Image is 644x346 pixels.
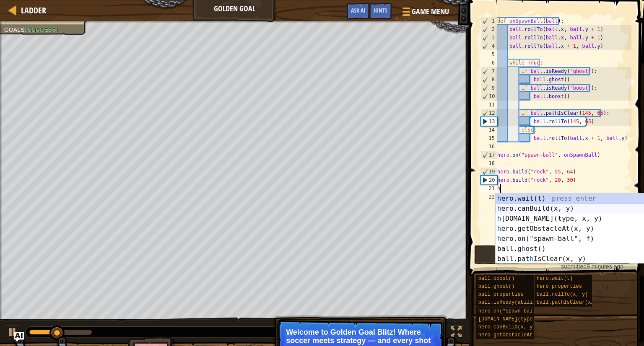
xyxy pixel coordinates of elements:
[474,245,550,264] button: Run ⇧↵
[351,6,365,14] span: Ask AI
[478,316,554,322] span: [DOMAIN_NAME](type, x, y)
[374,6,387,14] span: Hints
[481,151,497,159] div: 17
[448,325,465,342] button: Toggle fullscreen
[480,193,497,201] div: 22
[537,284,582,289] span: hero properties
[481,109,497,117] div: 12
[480,59,497,67] div: 6
[481,42,497,50] div: 4
[481,92,497,101] div: 10
[480,159,497,168] div: 18
[537,276,573,281] span: hero.wait(t)
[480,134,497,142] div: 15
[480,142,497,151] div: 16
[481,75,497,84] div: 8
[481,34,497,42] div: 3
[481,17,497,25] div: 1
[4,325,21,342] button: Ctrl + P: Play
[478,284,514,289] span: ball.ghost()
[480,101,497,109] div: 11
[481,117,497,126] div: 13
[478,292,524,297] span: ball properties
[537,300,603,305] span: ball.pathIsClear(x, y)
[21,5,46,16] span: Ladder
[412,6,449,17] span: Game Menu
[24,26,28,33] span: :
[480,184,497,193] div: 21
[396,3,454,23] button: Game Menu
[4,26,24,33] span: Goals
[478,276,514,281] span: ball.boost()
[537,292,588,297] span: ball.rollTo(x, y)
[481,84,497,92] div: 9
[481,168,497,176] div: 19
[28,26,58,33] span: Success!
[478,308,551,314] span: hero.on("spawn-ball", f)
[480,126,497,134] div: 14
[481,67,497,75] div: 7
[478,332,551,338] span: hero.getObstacleAt(x, y)
[480,50,497,59] div: 5
[347,3,369,19] button: Ask AI
[478,300,542,305] span: ball.isReady(ability)
[14,332,24,342] button: Ask AI
[17,5,46,16] a: Ladder
[481,176,497,184] div: 20
[481,25,497,34] div: 2
[478,324,536,330] span: hero.canBuild(x, y)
